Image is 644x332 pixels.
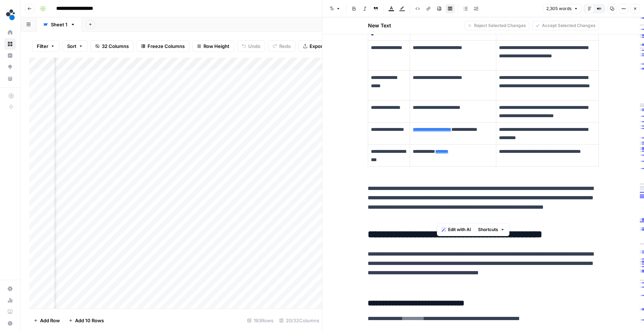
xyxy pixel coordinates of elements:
[244,315,276,326] div: 193 Rows
[368,22,391,29] h2: New Text
[136,40,189,52] button: Freeze Columns
[4,318,16,329] button: Help + Support
[91,40,133,52] button: 32 Columns
[75,317,104,324] span: Add 10 Rows
[542,22,595,29] span: Accept Selected Changes
[464,21,529,30] button: Reject Selected Changes
[4,38,16,50] a: Browse
[4,73,16,84] a: Your Data
[51,21,67,28] div: Sheet 1
[248,43,260,50] span: Undo
[478,226,498,233] span: Shortcuts
[279,43,291,50] span: Redo
[37,17,82,32] a: Sheet 1
[237,40,265,52] button: Undo
[276,315,322,326] div: 20/32 Columns
[543,4,581,13] button: 2,305 words
[62,40,88,52] button: Sort
[4,61,16,73] a: Opportunities
[37,43,48,50] span: Filter
[4,27,16,38] a: Home
[298,40,340,52] button: Export CSV
[64,315,108,326] button: Add 10 Rows
[4,8,17,21] img: spot.ai Logo
[148,43,185,50] span: Freeze Columns
[439,225,474,234] button: Edit with AI
[4,283,16,295] a: Settings
[4,306,16,318] a: Learning Hub
[4,6,16,24] button: Workspace: spot.ai
[475,225,508,234] button: Shortcuts
[29,315,64,326] button: Add Row
[546,5,571,12] span: 2,305 words
[203,43,229,50] span: Row Height
[310,43,335,50] span: Export CSV
[67,43,76,50] span: Sort
[192,40,234,52] button: Row Height
[4,295,16,306] a: Usage
[32,40,60,52] button: Filter
[268,40,295,52] button: Redo
[102,43,129,50] span: 32 Columns
[532,21,599,30] button: Accept Selected Changes
[448,226,471,233] span: Edit with AI
[4,50,16,61] a: Insights
[474,22,526,29] span: Reject Selected Changes
[40,317,60,324] span: Add Row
